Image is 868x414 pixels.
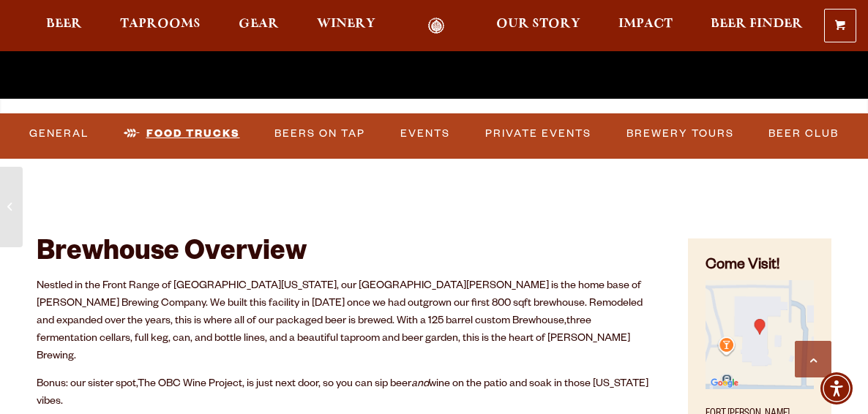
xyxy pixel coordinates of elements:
[269,117,371,151] a: Beers on Tap
[46,18,82,30] span: Beer
[706,382,814,394] a: Find on Google Maps (opens in a new window)
[706,280,814,388] img: Small thumbnail of location on map
[37,238,651,271] h2: Brewhouse Overview
[496,18,580,30] span: Our Story
[37,316,630,363] span: three fermentation cellars, full keg, can, and bottle lines, and a beautiful taproom and beer gar...
[239,18,279,30] span: Gear
[317,18,375,30] span: Winery
[120,18,201,30] span: Taprooms
[394,117,456,151] a: Events
[307,18,385,34] a: Winery
[711,18,803,30] span: Beer Finder
[701,18,812,34] a: Beer Finder
[621,117,740,151] a: Brewery Tours
[111,18,210,34] a: Taprooms
[609,18,682,34] a: Impact
[479,117,597,151] a: Private Events
[618,18,673,30] span: Impact
[37,376,651,411] p: Bonus: our sister spot, , is just next door, so you can sip beer wine on the patio and soak in th...
[795,341,831,377] a: Scroll to top
[763,117,845,151] a: Beer Club
[37,18,91,34] a: Beer
[118,117,246,151] a: Food Trucks
[37,278,651,366] p: Nestled in the Front Range of [GEOGRAPHIC_DATA][US_STATE], our [GEOGRAPHIC_DATA][PERSON_NAME] is ...
[409,18,464,34] a: Odell Home
[706,256,814,277] h4: Come Visit!
[23,117,94,151] a: General
[229,18,288,34] a: Gear
[487,18,590,34] a: Our Story
[138,379,242,391] a: The OBC Wine Project
[411,379,429,391] em: and
[820,372,853,404] div: Accessibility Menu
